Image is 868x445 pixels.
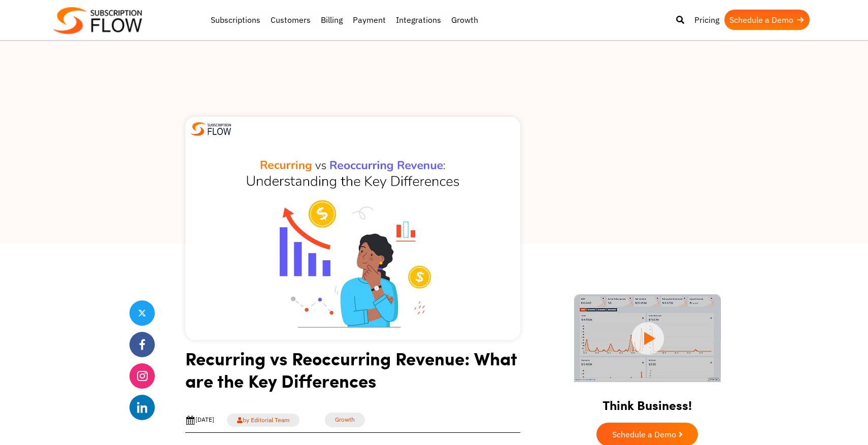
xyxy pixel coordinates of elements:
span: Schedule a Demo [612,430,676,438]
a: Growth [325,413,365,427]
a: Payment [348,10,391,30]
a: Subscriptions [206,10,265,30]
a: Billing [316,10,348,30]
a: by Editorial Team [227,414,299,427]
a: Growth [446,10,483,30]
a: Integrations [391,10,446,30]
div: [DATE] [185,415,214,425]
h1: Recurring vs Reoccurring Revenue: What are the Key Differences [185,347,520,399]
img: intro video [574,294,721,382]
a: Schedule a Demo [724,10,810,30]
img: Subscriptionflow [53,7,142,34]
a: Pricing [689,10,724,30]
img: recurring vs reoccurring revenue [185,117,520,340]
h2: Think Business! [556,385,739,418]
a: Customers [265,10,316,30]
